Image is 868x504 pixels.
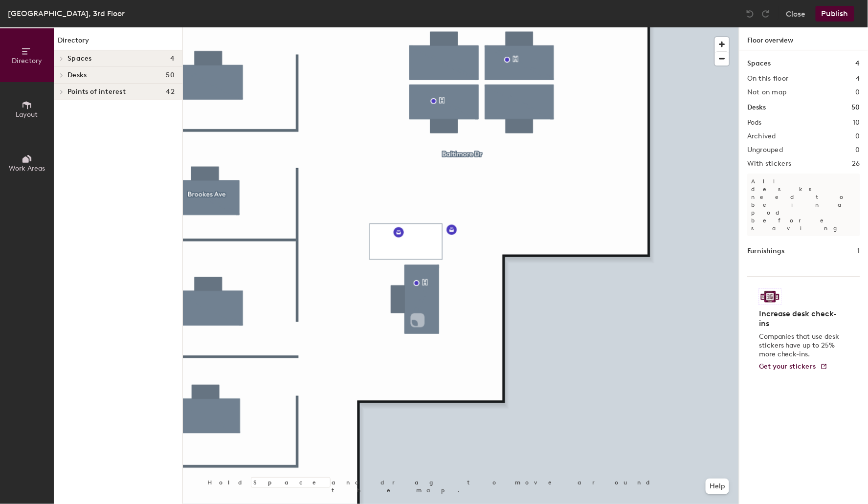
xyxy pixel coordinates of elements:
[739,27,868,50] h1: Floor overview
[759,363,828,371] a: Get your stickers
[747,132,776,140] h2: Archived
[747,75,789,83] h2: On this floor
[747,174,860,236] p: All desks need to be in a pod before saving
[816,6,854,22] button: Publish
[12,57,42,65] span: Directory
[747,102,766,113] h1: Desks
[759,309,843,329] h4: Increase desk check-ins
[16,110,38,119] span: Layout
[856,75,860,83] h2: 4
[170,55,175,63] span: 4
[747,58,771,69] h1: Spaces
[745,9,755,19] img: Undo
[856,58,860,69] h1: 4
[706,479,729,494] button: Help
[759,332,843,359] p: Companies that use desk stickers have up to 25% more check-ins.
[9,164,45,173] span: Work Areas
[852,102,860,113] h1: 50
[759,362,816,371] span: Get your stickers
[786,6,806,22] button: Close
[747,246,784,257] h1: Furnishings
[856,88,860,96] h2: 0
[166,88,175,96] span: 42
[856,146,860,154] h2: 0
[747,160,792,168] h2: With stickers
[8,7,125,20] div: [GEOGRAPHIC_DATA], 3rd Floor
[54,35,182,50] h1: Directory
[761,9,771,19] img: Redo
[858,246,860,257] h1: 1
[166,71,175,79] span: 50
[67,88,126,96] span: Points of interest
[67,55,92,63] span: Spaces
[747,88,787,96] h2: Not on map
[856,132,860,140] h2: 0
[67,71,87,79] span: Desks
[759,288,781,305] img: Sticker logo
[747,119,762,127] h2: Pods
[852,160,860,168] h2: 26
[747,146,783,154] h2: Ungrouped
[853,119,860,127] h2: 10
